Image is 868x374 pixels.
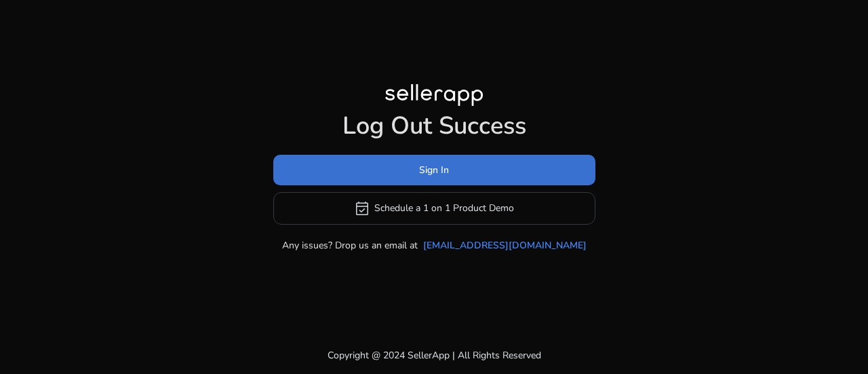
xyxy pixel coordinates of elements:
[423,238,587,253] a: [EMAIL_ADDRESS][DOMAIN_NAME]
[273,192,595,225] button: event_availableSchedule a 1 on 1 Product Demo
[282,238,418,253] p: Any issues? Drop us an email at
[273,111,595,141] h1: Log Out Success
[273,155,595,185] button: Sign In
[354,200,370,217] span: event_available
[419,163,449,177] span: Sign In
